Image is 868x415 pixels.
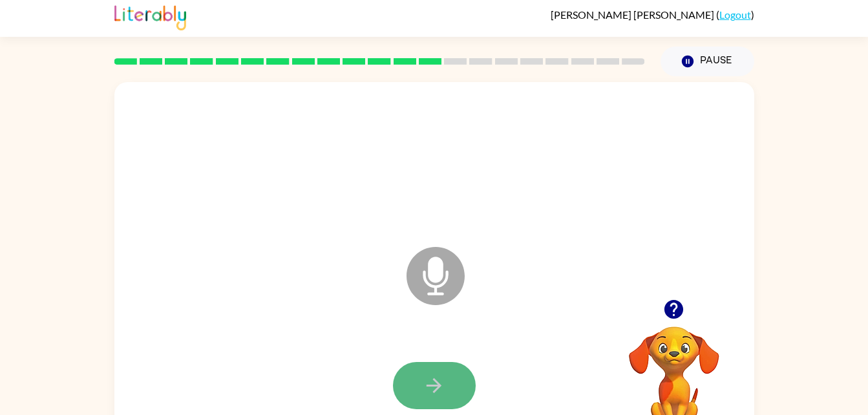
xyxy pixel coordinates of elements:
[661,47,754,76] button: Pause
[114,2,186,30] img: Literably
[551,8,754,21] div: ( )
[551,8,716,21] span: [PERSON_NAME] [PERSON_NAME]
[719,8,751,21] a: Logout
